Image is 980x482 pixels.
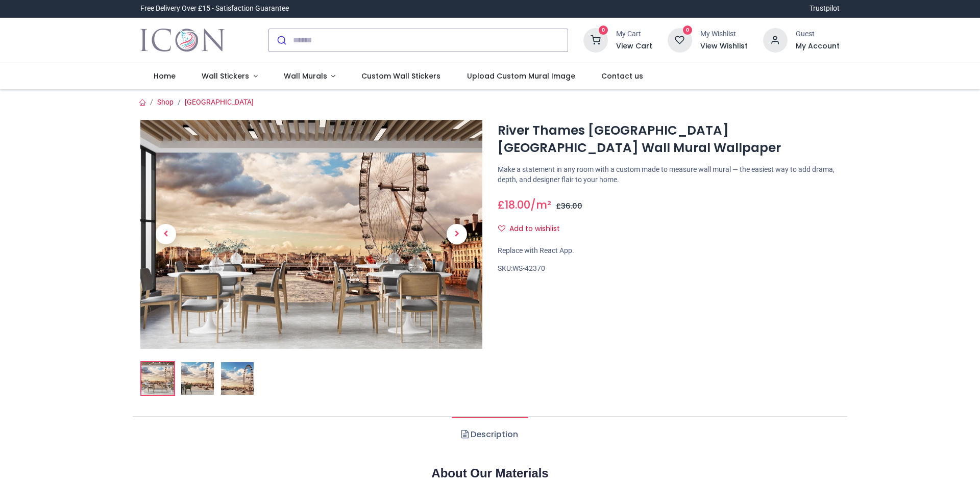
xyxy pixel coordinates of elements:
[498,246,840,256] div: Replace with React App.
[683,26,693,35] sup: 0
[616,41,652,52] a: View Cart
[530,197,551,212] span: /m²
[140,154,191,314] a: Previous
[601,71,643,81] span: Contact us
[140,26,225,55] img: Icon Wall Stickers
[498,225,505,232] i: Add to wishlist
[700,41,748,52] a: View Wishlist
[188,63,271,90] a: Wall Stickers
[498,264,840,274] div: SKU:
[668,35,692,43] a: 0
[810,4,840,14] a: Trustpilot
[361,71,440,81] span: Custom Wall Stickers
[157,98,174,106] a: Shop
[284,71,327,81] span: Wall Murals
[498,122,840,157] h1: River Thames [GEOGRAPHIC_DATA] [GEOGRAPHIC_DATA] Wall Mural Wallpaper
[140,465,840,482] h2: About Our Materials
[467,71,575,81] span: Upload Custom Mural Image
[556,201,582,211] span: £
[700,29,748,39] div: My Wishlist
[512,264,545,272] span: WS-42370
[498,165,840,185] p: Make a statement in any room with a custom made to measure wall mural — the easiest way to add dr...
[796,41,840,52] a: My Account
[140,26,225,55] a: Logo of Icon Wall Stickers
[796,29,840,39] div: Guest
[181,362,214,395] img: WS-42370-02
[447,224,467,244] span: Next
[561,201,582,211] span: 36.00
[452,417,528,452] a: Description
[221,362,254,395] img: WS-42370-03
[141,362,174,395] img: River Thames London City Skyline Wall Mural Wallpaper
[156,224,176,244] span: Previous
[498,197,530,212] span: £
[505,197,530,212] span: 18.00
[140,120,482,349] img: River Thames London City Skyline Wall Mural Wallpaper
[431,154,482,314] a: Next
[599,26,608,35] sup: 0
[154,71,176,81] span: Home
[140,4,289,14] div: Free Delivery Over £15 - Satisfaction Guarantee
[202,71,249,81] span: Wall Stickers
[583,35,608,43] a: 0
[616,29,652,39] div: My Cart
[185,98,254,106] a: [GEOGRAPHIC_DATA]
[271,63,349,90] a: Wall Murals
[269,29,293,52] button: Submit
[498,220,569,238] button: Add to wishlistAdd to wishlist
